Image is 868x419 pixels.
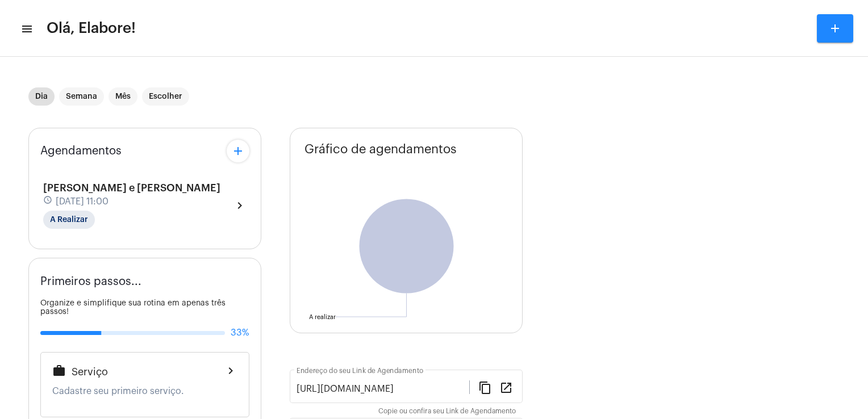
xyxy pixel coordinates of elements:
mat-icon: content_copy [478,380,492,394]
mat-chip: Mês [108,87,137,106]
mat-icon: open_in_new [499,380,513,394]
mat-icon: sidenav icon [20,22,32,36]
span: Serviço [72,366,108,378]
span: Primeiros passos... [40,275,141,288]
mat-chip: A Realizar [43,211,95,229]
span: Gráfico de agendamentos [304,143,457,156]
p: Cadastre seu primeiro serviço. [52,386,237,396]
span: 33% [231,328,249,338]
mat-icon: add [231,144,245,158]
mat-hint: Copie ou confira seu Link de Agendamento [378,408,516,416]
mat-chip: Dia [28,87,55,106]
span: [DATE] 11:00 [56,196,108,207]
mat-icon: work [52,364,66,378]
text: A realizar [309,314,336,320]
span: Agendamentos [40,145,122,157]
span: [PERSON_NAME] e [PERSON_NAME] [43,183,220,193]
mat-icon: add [828,22,842,35]
mat-chip: Semana [59,87,104,106]
mat-icon: chevron_right [224,364,237,378]
mat-chip: Escolher [142,87,189,106]
span: Organize e simplifique sua rotina em apenas três passos! [40,299,226,316]
input: Link [297,384,469,394]
mat-icon: chevron_right [233,199,247,212]
mat-icon: schedule [43,195,53,208]
span: Olá, Elabore! [47,19,136,37]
